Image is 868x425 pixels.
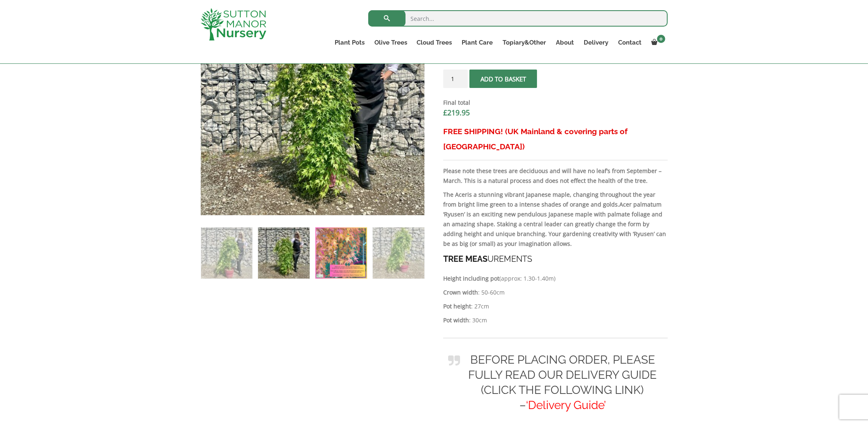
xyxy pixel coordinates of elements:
[443,108,470,117] bdi: 219.95
[468,353,657,412] a: BEFORE PLACING ORDER, PLEASE FULLY READ OUR DELIVERY GUIDE (CLICK THE FOLLOWING LINK) –
[443,70,468,88] input: Product quantity
[443,98,667,108] dt: Final total
[614,37,647,48] a: Contact
[443,288,667,297] p: : 50-60cm
[498,37,551,48] a: Topiary&Other
[443,191,467,198] strong: The Acer
[551,37,579,48] a: About
[443,288,478,296] strong: Crown width
[443,274,667,283] p: (approx: 1.30-1.40m)
[443,274,499,282] strong: Height including pot
[579,37,614,48] a: Delivery
[258,227,309,279] img: Acer Palmatum Ryusen Weeping (Japanese Maple Tree) - Image 2
[373,227,424,279] img: Acer Palmatum Ryusen Weeping (Japanese Maple Tree) - Image 4
[412,37,457,48] a: Cloud Trees
[368,10,668,27] input: Search...
[457,37,498,48] a: Plant Care
[443,316,469,324] strong: Pot width
[443,301,667,311] p: : 27cm
[443,253,667,265] h4: UREMENTS
[443,315,667,325] p: : 30cm
[443,108,447,117] span: £
[443,191,655,208] b: is a stunning vibrant Japanese maple, changing throughout the year from bright lime green to a in...
[443,124,667,154] h3: FREE SHIPPING! (UK Mainland & covering parts of [GEOGRAPHIC_DATA])
[315,227,367,279] img: Acer Palmatum Ryusen Weeping (Japanese Maple Tree) - Image 3
[443,200,666,247] strong: Acer palmatum ‘Ryusen’ is an exciting new pendulous Japanese maple with palmate foliage and an am...
[443,254,487,264] strong: TREE MEAS
[201,227,252,279] img: Acer Palmatum Ryusen Weeping (Japanese Maple Tree)
[443,167,662,184] strong: Please note these trees are deciduous and will have no leaf’s from September – March. This is a n...
[443,302,471,310] strong: Pot height
[369,37,412,48] a: Olive Trees
[469,70,537,88] button: Add to basket
[201,8,266,40] img: logo
[330,37,369,48] a: Plant Pots
[526,398,606,412] a: ‘Delivery Guide’
[657,35,665,43] span: 0
[647,37,668,48] a: 0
